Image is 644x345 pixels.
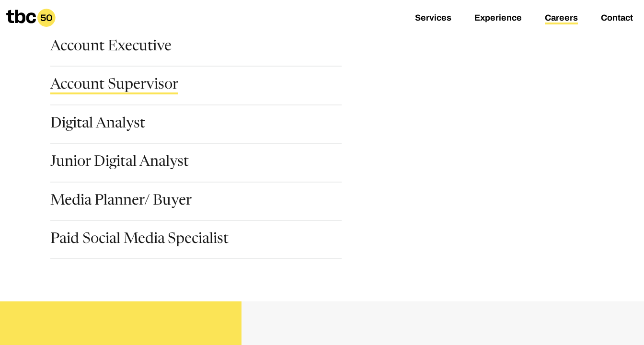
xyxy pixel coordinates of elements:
[50,232,229,249] a: Paid Social Media Specialist
[50,194,192,210] a: Media Planner/ Buyer
[415,13,451,24] a: Services
[545,13,578,24] a: Careers
[50,155,189,172] a: Junior Digital Analyst
[50,78,178,94] a: Account Supervisor
[50,117,145,133] a: Digital Analyst
[601,13,633,24] a: Contact
[50,40,172,56] a: Account Executive
[474,13,522,24] a: Experience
